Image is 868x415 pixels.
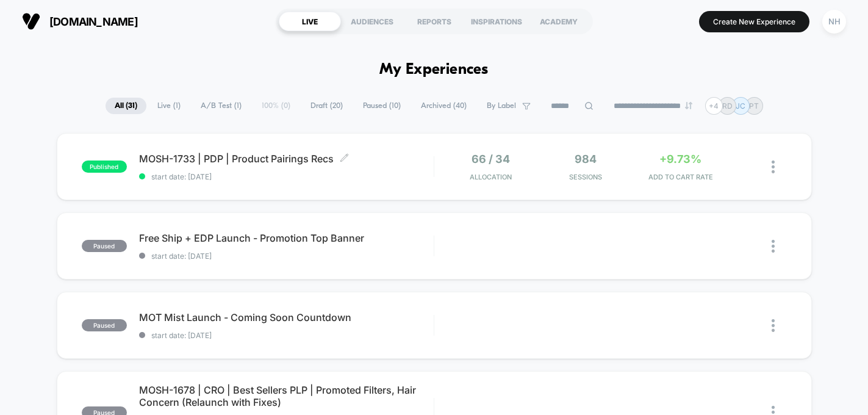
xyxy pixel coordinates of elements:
[528,12,590,31] div: ACADEMY
[465,12,528,31] div: INSPIRATIONS
[22,12,40,31] img: Visually logo
[472,153,510,165] span: 66 / 34
[659,153,701,165] span: +9.73%
[772,319,775,332] img: close
[18,12,142,31] button: [DOMAIN_NAME]
[772,161,775,173] img: close
[736,101,745,110] p: JC
[819,9,850,34] button: NH
[705,97,723,115] div: + 4
[49,15,138,28] span: [DOMAIN_NAME]
[772,240,775,253] img: close
[354,98,410,114] span: Paused ( 10 )
[139,251,434,261] span: start date: [DATE]
[685,102,692,109] img: end
[139,153,434,165] span: MOSH-1733 | PDP | Product Pairings Recs
[403,12,465,31] div: REPORTS
[487,101,516,110] span: By Label
[148,98,190,114] span: Live ( 1 )
[379,61,489,79] h1: My Experiences
[139,331,434,340] span: start date: [DATE]
[412,98,476,114] span: Archived ( 40 )
[139,172,434,181] span: start date: [DATE]
[636,173,725,181] span: ADD TO CART RATE
[139,384,434,408] span: MOSH-1678 | CRO | Best Sellers PLP | Promoted Filters, Hair Concern (Relaunch with Fixes)
[575,153,597,165] span: 984
[279,12,341,31] div: LIVE
[139,232,434,244] span: Free Ship + EDP Launch - Promotion Top Banner
[301,98,352,114] span: Draft ( 20 )
[82,319,127,331] span: paused
[192,98,251,114] span: A/B Test ( 1 )
[822,10,846,34] div: NH
[106,98,146,114] span: All ( 31 )
[341,12,403,31] div: AUDIENCES
[699,11,809,32] button: Create New Experience
[722,101,733,110] p: RD
[82,240,127,252] span: paused
[139,311,434,323] span: MOT Mist Launch - Coming Soon Countdown
[82,161,127,173] span: published
[542,173,630,181] span: Sessions
[470,173,512,181] span: Allocation
[749,101,759,110] p: PT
